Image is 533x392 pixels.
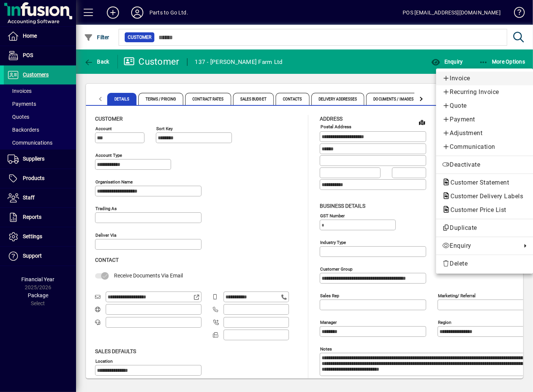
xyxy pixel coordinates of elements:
span: Customer Statement [442,179,513,186]
span: Customer Delivery Labels [442,193,527,200]
span: Payment [442,115,527,124]
span: Communication [442,142,527,151]
span: Enquiry [442,241,518,250]
span: Invoice [442,74,527,83]
span: Quote [442,101,527,110]
span: Deactivate [442,160,527,169]
button: Deactivate customer [436,158,533,172]
span: Duplicate [442,223,527,233]
span: Delete [442,259,527,268]
span: Recurring Invoice [442,88,527,97]
span: Adjustment [442,129,527,138]
span: Customer Price List [442,206,510,214]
